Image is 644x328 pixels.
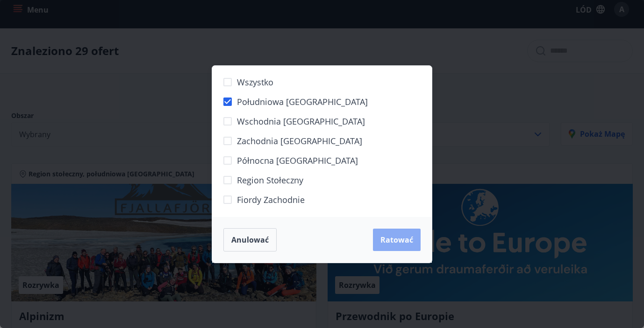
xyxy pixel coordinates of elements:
[373,229,421,251] button: Ratować
[231,235,269,245] font: Anulować
[237,135,362,147] font: Zachodnia [GEOGRAPHIC_DATA]
[237,116,365,127] font: Wschodnia [GEOGRAPHIC_DATA]
[237,194,305,205] font: Fiordy Zachodnie
[380,235,413,245] font: Ratować
[223,228,277,251] button: Anulować
[237,77,273,88] font: Wszystko
[237,155,358,166] font: Północna [GEOGRAPHIC_DATA]
[237,174,303,186] font: Region stołeczny
[237,96,368,107] font: Południowa [GEOGRAPHIC_DATA]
